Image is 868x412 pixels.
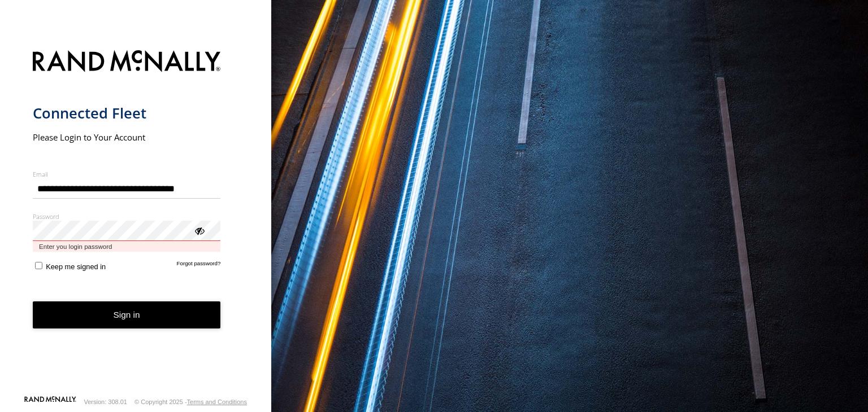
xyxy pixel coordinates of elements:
[84,398,127,405] div: Version: 308.01
[33,104,221,122] h1: Connected Fleet
[33,43,239,395] form: main
[24,396,76,407] a: Visit our Website
[33,241,221,252] span: Enter you login password
[134,398,247,405] div: © Copyright 2025 -
[33,212,221,221] label: Password
[187,398,247,405] a: Terms and Conditions
[177,260,221,271] a: Forgot password?
[193,225,205,236] div: ViewPassword
[46,262,106,271] span: Keep me signed in
[35,262,42,269] input: Keep me signed in
[33,301,221,329] button: Sign in
[33,132,221,143] h2: Please Login to Your Account
[33,170,221,178] label: Email
[33,48,221,77] img: Rand McNally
